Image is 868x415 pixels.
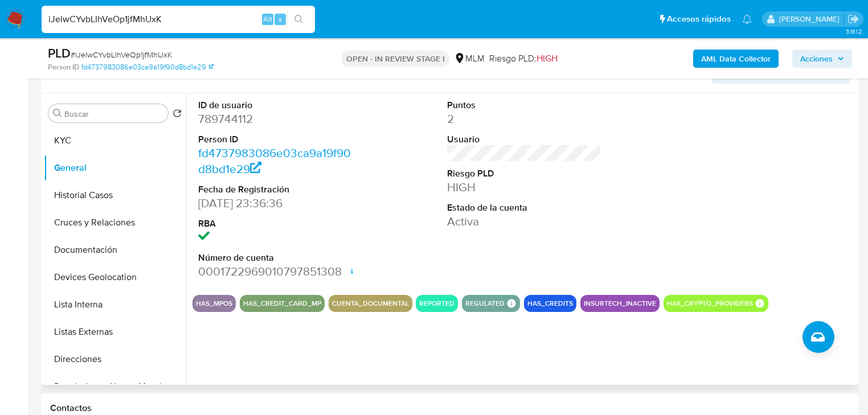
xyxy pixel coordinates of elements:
[71,49,172,60] span: # iJelwCYvbLIhVeOp1jfMhUxK
[489,52,558,65] span: Riesgo PLD:
[44,318,186,346] button: Listas Externas
[447,202,601,214] dt: Estado de la cuenta
[48,44,71,62] b: PLD
[198,217,353,230] dt: RBA
[693,50,779,68] button: AML Data Collector
[198,133,353,146] dt: Person ID
[447,133,601,146] dt: Usuario
[44,182,186,209] button: Historial Casos
[792,50,852,68] button: Acciones
[44,291,186,318] button: Lista Interna
[198,99,353,112] dt: ID de usuario
[779,14,844,24] p: michelleangelica.rodriguez@mercadolibre.com.mx
[263,14,272,24] span: Alt
[279,14,282,24] span: s
[81,62,214,72] a: fd4737983086e03ca9a19f90d8bd1e29
[198,264,353,280] dd: 0001722969010797851308
[198,145,351,177] a: fd4737983086e03ca9a19f90d8bd1e29
[44,127,186,154] button: KYC
[198,252,353,264] dt: Número de cuenta
[701,50,771,68] b: AML Data Collector
[800,50,833,68] span: Acciones
[44,209,186,236] button: Cruces y Relaciones
[44,346,186,373] button: Direcciones
[173,109,182,121] button: Volver al orden por defecto
[44,236,186,264] button: Documentación
[537,52,558,65] span: HIGH
[42,12,315,27] input: Buscar usuario o caso...
[447,167,601,180] dt: Riesgo PLD
[198,111,353,127] dd: 789744112
[447,179,601,195] dd: HIGH
[342,51,449,67] p: OPEN - IN REVIEW STAGE I
[454,52,485,65] div: MLM
[847,13,859,25] a: Salir
[447,99,601,112] dt: Puntos
[742,14,752,24] a: Notificaciones
[198,183,353,196] dt: Fecha de Registración
[846,27,862,36] span: 3.161.2
[667,13,731,25] span: Accesos rápidos
[44,154,186,182] button: General
[64,109,163,119] input: Buscar
[44,264,186,291] button: Devices Geolocation
[287,11,310,27] button: search-icon
[50,402,850,414] h1: Contactos
[447,111,601,127] dd: 2
[198,195,353,211] dd: [DATE] 23:36:36
[48,62,79,72] b: Person ID
[53,109,62,118] button: Buscar
[44,373,186,400] button: Restricciones Nuevo Mundo
[447,213,601,229] dd: Activa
